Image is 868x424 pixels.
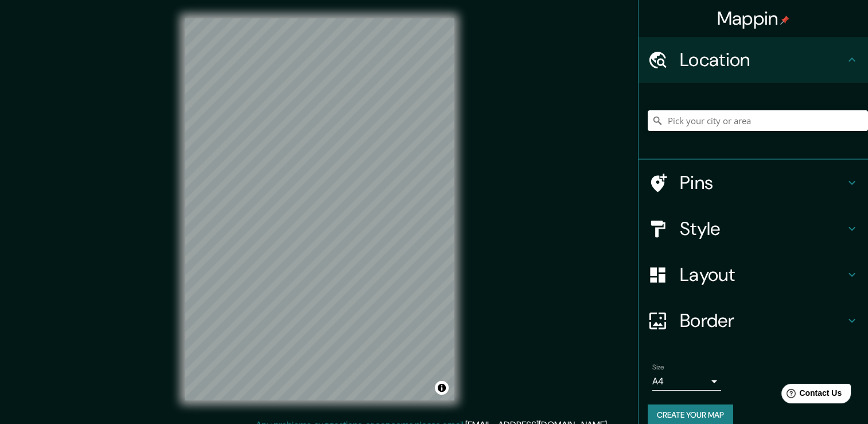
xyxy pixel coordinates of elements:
[766,379,855,411] iframe: Help widget launcher
[680,171,845,194] h4: Pins
[639,252,868,298] div: Layout
[680,309,845,332] h4: Border
[435,381,449,395] button: Toggle attribution
[780,16,789,25] img: pin-icon.png
[680,263,845,286] h4: Layout
[639,160,868,206] div: Pins
[652,372,721,391] div: A4
[185,18,454,400] canvas: Map
[639,298,868,344] div: Border
[639,206,868,252] div: Style
[680,217,845,240] h4: Style
[639,37,868,83] div: Location
[680,48,845,71] h4: Location
[648,110,868,131] input: Pick your city or area
[652,363,664,372] label: Size
[717,7,790,30] h4: Mappin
